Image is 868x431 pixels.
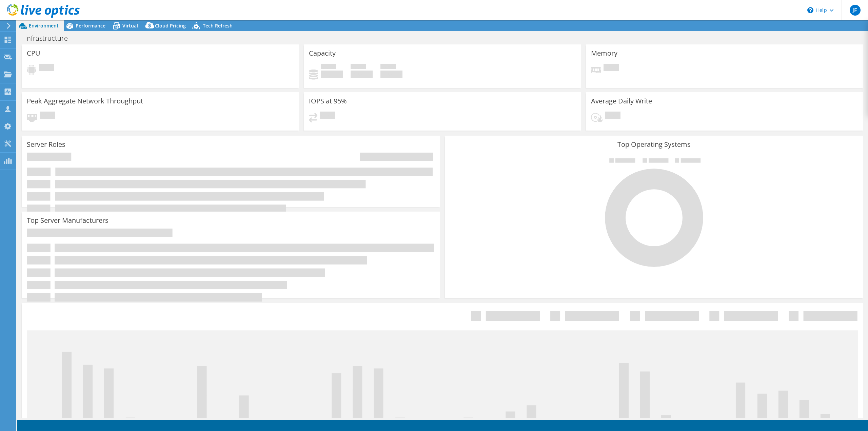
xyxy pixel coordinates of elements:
h3: Top Operating Systems [450,141,858,148]
span: Pending [605,112,620,121]
span: Total [380,64,396,71]
h3: Capacity [309,50,336,57]
span: Cloud Pricing [155,22,186,29]
h3: Peak Aggregate Network Throughput [27,97,143,105]
h1: Infrastructure [22,35,78,42]
span: Pending [39,64,54,73]
h4: 0 GiB [351,71,373,78]
span: Environment [29,22,59,29]
svg: \n [807,7,813,13]
span: Pending [40,112,55,121]
h4: 0 GiB [321,71,343,78]
span: Pending [604,64,619,73]
span: Tech Refresh [203,22,233,29]
h3: IOPS at 95% [309,97,347,105]
h3: Average Daily Write [591,97,652,105]
span: Virtual [122,22,138,29]
h3: Top Server Manufacturers [27,217,108,224]
span: Pending [320,112,335,121]
span: JF [850,5,861,16]
span: Performance [76,22,105,29]
h4: 0 GiB [380,71,402,78]
span: Used [321,64,336,71]
span: Free [351,64,366,71]
h3: Server Roles [27,141,65,148]
h3: Memory [591,50,617,57]
h3: CPU [27,50,40,57]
